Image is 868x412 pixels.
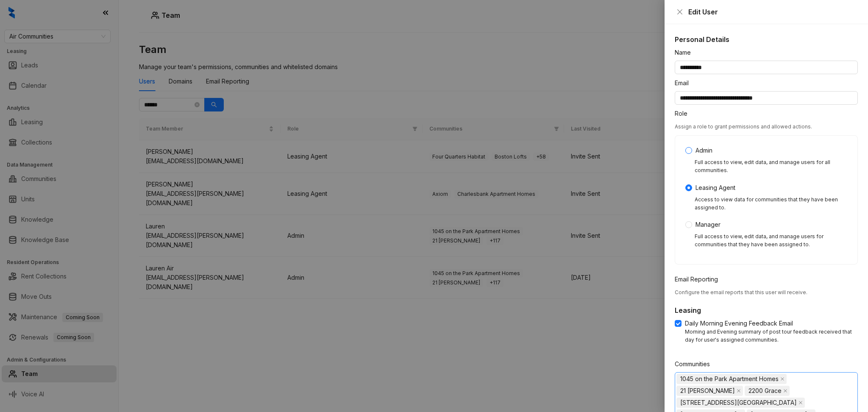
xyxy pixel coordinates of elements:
[685,328,858,344] div: Morning and Evening summary of post tour feedback received that day for user's assigned communities.
[676,374,787,384] span: 1045 on the Park Apartment Homes
[695,196,847,212] div: Access to view data for communities that they have been assigned to.
[780,377,785,381] span: close
[676,8,683,15] span: close
[675,78,694,88] label: Email
[675,109,693,118] label: Role
[680,386,735,395] span: 21 [PERSON_NAME]
[688,7,858,17] div: Edit User
[695,233,847,249] div: Full access to view, edit data, and manage users for communities that they have been assigned to.
[692,146,716,155] span: Admin
[676,398,805,408] span: 3400 Avenue of the Arts
[675,305,858,315] h5: Leasing
[675,359,715,369] label: Communities
[675,61,858,74] input: Name
[748,386,782,395] span: 2200 Grace
[682,319,796,328] span: Daily Morning Evening Feedback Email
[737,389,741,393] span: close
[675,289,807,295] span: Configure the email reports that this user will receive.
[675,275,723,284] label: Email Reporting
[675,34,858,45] h5: Personal Details
[692,183,739,192] span: Leasing Agent
[745,386,790,396] span: 2200 Grace
[680,398,797,407] span: [STREET_ADDRESS][GEOGRAPHIC_DATA]
[692,220,724,229] span: Manager
[675,7,685,17] button: Close
[695,159,847,175] div: Full access to view, edit data, and manage users for all communities.
[783,389,787,393] span: close
[675,91,858,105] input: Email
[675,123,812,130] span: Assign a role to grant permissions and allowed actions.
[798,401,803,405] span: close
[675,48,696,57] label: Name
[676,386,743,396] span: 21 Fitzsimons
[680,374,779,384] span: 1045 on the Park Apartment Homes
